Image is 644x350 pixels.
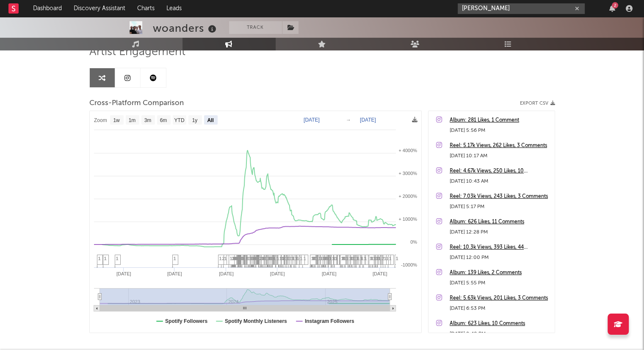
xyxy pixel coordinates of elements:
[304,117,320,123] text: [DATE]
[300,256,303,261] span: 1
[238,256,241,261] span: 1
[260,256,262,261] span: 2
[450,141,550,151] a: Reel: 5.17k Views, 262 Likes, 3 Comments
[364,256,366,261] span: 1
[398,171,417,176] text: + 3000%
[384,256,387,261] span: 1
[450,227,550,237] div: [DATE] 12:28 PM
[174,256,176,261] span: 1
[174,117,184,123] text: YTD
[373,256,376,261] span: 1
[349,256,351,261] span: 1
[389,256,392,261] span: 1
[144,117,151,123] text: 3m
[224,256,227,261] span: 1
[370,256,372,261] span: 1
[612,2,618,8] div: 2
[450,329,550,339] div: [DATE] 2:40 PM
[450,293,550,303] a: Reel: 5.63k Views, 201 Likes, 3 Comments
[98,256,101,261] span: 1
[295,256,297,261] span: 1
[153,21,218,35] div: woanders
[332,256,334,261] span: 1
[291,256,294,261] span: 1
[113,117,120,123] text: 1w
[450,166,550,176] a: Reel: 4.67k Views, 250 Likes, 10 Comments
[94,117,107,123] text: Zoom
[520,101,555,106] button: Export CSV
[450,217,550,227] a: Album: 626 Likes, 11 Comments
[322,256,325,261] span: 1
[246,256,248,261] span: 2
[222,256,225,261] span: 2
[376,256,378,261] span: 1
[450,151,550,161] div: [DATE] 10:17 AM
[167,271,182,276] text: [DATE]
[450,115,550,125] a: Album: 281 Likes, 1 Comment
[104,256,107,261] span: 1
[321,271,336,276] text: [DATE]
[450,268,550,278] a: Album: 139 Likes, 2 Comments
[398,148,417,153] text: + 4000%
[410,239,417,244] text: 0%
[219,271,234,276] text: [DATE]
[207,117,213,123] text: All
[311,256,314,261] span: 1
[396,256,398,261] span: 1
[346,117,351,123] text: →
[372,271,387,276] text: [DATE]
[360,256,363,261] span: 1
[401,262,417,267] text: -1000%
[304,256,306,261] span: 1
[318,256,321,261] span: 1
[290,256,292,261] span: 1
[398,217,417,222] text: + 1000%
[224,318,287,324] text: Spotify Monthly Listeners
[128,117,135,123] text: 1m
[229,21,282,34] button: Track
[356,256,358,261] span: 1
[192,117,197,123] text: 1y
[116,271,131,276] text: [DATE]
[450,278,550,288] div: [DATE] 5:55 PM
[458,3,585,14] input: Search for artists
[165,318,207,324] text: Spotify Followers
[219,256,222,261] span: 1
[450,303,550,314] div: [DATE] 6:53 PM
[116,256,119,261] span: 1
[279,256,282,261] span: 1
[335,256,337,261] span: 1
[89,98,184,108] span: Cross-Platform Comparison
[609,5,615,12] button: 2
[450,242,550,253] a: Reel: 10.3k Views, 393 Likes, 44 Comments
[160,117,167,123] text: 6m
[450,202,550,212] div: [DATE] 5:17 PM
[450,192,550,202] a: Reel: 7.03k Views, 243 Likes, 3 Comments
[382,256,384,261] span: 2
[329,256,332,261] span: 1
[345,256,348,261] span: 1
[450,253,550,263] div: [DATE] 12:00 PM
[230,256,232,261] span: 1
[386,256,389,261] span: 1
[450,319,550,329] a: Album: 623 Likes, 10 Comments
[450,176,550,186] div: [DATE] 10:43 AM
[360,117,376,123] text: [DATE]
[304,318,354,324] text: Instagram Followers
[287,256,289,261] span: 1
[398,194,417,199] text: + 2000%
[276,256,279,261] span: 1
[232,256,235,261] span: 1
[341,256,344,261] span: 1
[450,125,550,136] div: [DATE] 5:56 PM
[270,271,285,276] text: [DATE]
